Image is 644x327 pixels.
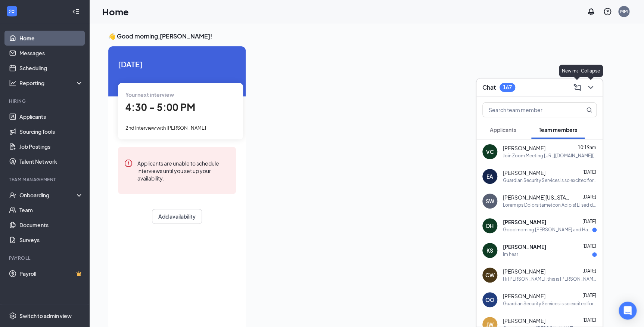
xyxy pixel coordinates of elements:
[619,302,637,320] div: Open Intercom Messenger
[19,139,83,154] a: Job Postings
[503,252,518,258] div: Im hear
[137,159,230,182] div: Applicants are unable to schedule interviews until you set up your availability.
[152,209,202,224] button: Add availability
[19,109,83,124] a: Applicants
[573,83,582,92] svg: ComposeMessage
[485,271,495,279] div: CW
[503,84,512,90] div: 167
[486,173,493,180] div: EA
[118,58,236,70] span: [DATE]
[125,125,206,131] span: 2nd Interview with [PERSON_NAME]
[503,268,545,275] span: [PERSON_NAME]
[19,154,83,169] a: Talent Network
[19,31,83,46] a: Home
[503,178,597,184] div: Guardian Security Services is so excited for you to join our team! Do you know anyone else who mi...
[102,5,129,18] h1: Home
[582,318,596,323] span: [DATE]
[486,148,494,155] div: VC
[108,32,625,40] h3: 👋 Good morning, [PERSON_NAME] !
[19,61,83,75] a: Scheduling
[559,65,595,77] div: New message
[19,124,83,139] a: Sourcing Tools
[503,317,545,325] span: [PERSON_NAME]
[503,219,546,226] span: [PERSON_NAME]
[503,301,597,307] div: Guardian Security Services is so excited for you to join our team! Do you know anyone else who mi...
[9,176,82,183] div: Team Management
[503,293,545,300] span: [PERSON_NAME]
[485,296,494,303] div: OO
[582,194,596,200] span: [DATE]
[125,101,195,113] span: 4:30 - 5:00 PM
[19,232,83,247] a: Surveys
[578,65,603,77] div: Collapse
[603,7,612,16] svg: QuestionInfo
[503,169,545,177] span: [PERSON_NAME]
[490,126,516,133] span: Applicants
[503,276,597,283] div: Hi [PERSON_NAME], this is [PERSON_NAME] with Guardian Security Services. You can now download the...
[585,81,597,93] button: ChevronDown
[124,159,133,168] svg: Error
[19,312,72,320] div: Switch to admin view
[72,8,80,15] svg: Collapse
[571,81,583,93] button: ComposeMessage
[503,145,545,152] span: [PERSON_NAME]
[19,191,77,199] div: Onboarding
[539,126,577,133] span: Team members
[19,266,83,281] a: PayrollCrown
[578,145,596,151] span: 10:19am
[503,194,570,201] span: [PERSON_NAME][US_STATE]
[582,244,596,249] span: [DATE]
[9,98,82,104] div: Hiring
[486,222,494,229] div: DH
[486,247,493,254] div: KS
[19,218,83,232] a: Documents
[8,7,16,15] svg: WorkstreamLogo
[9,255,82,261] div: Payroll
[586,107,592,113] svg: MagnifyingGlass
[620,8,628,15] div: MM
[582,170,596,175] span: [DATE]
[582,268,596,274] span: [DATE]
[582,293,596,299] span: [DATE]
[503,227,592,233] div: Good morning [PERSON_NAME] and Happy [DATE]!!! Sadly, I will no longer be with the company due to...
[582,219,596,225] span: [DATE]
[586,83,595,92] svg: ChevronDown
[9,79,16,87] svg: Analysis
[503,243,546,251] span: [PERSON_NAME]
[587,7,595,16] svg: Notifications
[9,191,16,199] svg: UserCheck
[483,103,571,117] input: Search team member
[9,312,16,320] svg: Settings
[503,202,597,209] div: Lorem ips Dolorsitametcon Adipis! El sed do eius te incidid utl etdolo mag aliq enim ad Minimven....
[482,83,496,92] h3: Chat
[19,46,83,61] a: Messages
[19,79,84,87] div: Reporting
[19,203,83,218] a: Team
[503,153,597,159] div: Join Zoom Meeting [URL][DOMAIN_NAME][SECURITY_DATA] Meeting ID: 854 9694 4209 Passcode: 207916 --...
[486,197,494,205] div: SW
[125,91,174,98] span: Your next interview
